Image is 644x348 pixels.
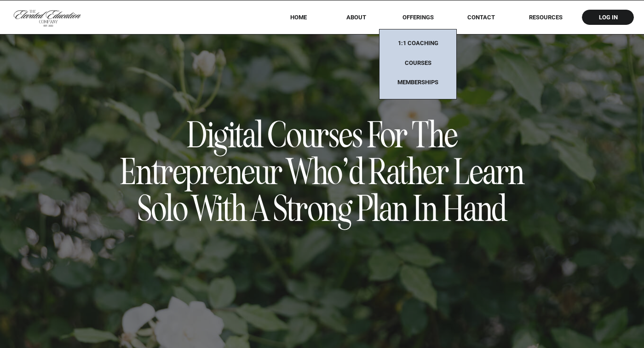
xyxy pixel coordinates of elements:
a: HOME [278,14,319,21]
a: About [340,14,373,21]
a: offerings [389,14,447,21]
a: Memberships [389,79,447,87]
a: Courses [389,59,447,71]
h1: Digital courses for the entrepreneur who’d rather learn solo with a strong plan in hand [109,117,535,231]
a: log in [590,14,626,21]
a: Contact [461,14,501,21]
a: RESOURCES [516,14,575,21]
a: 1:1 coaching [389,40,447,52]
